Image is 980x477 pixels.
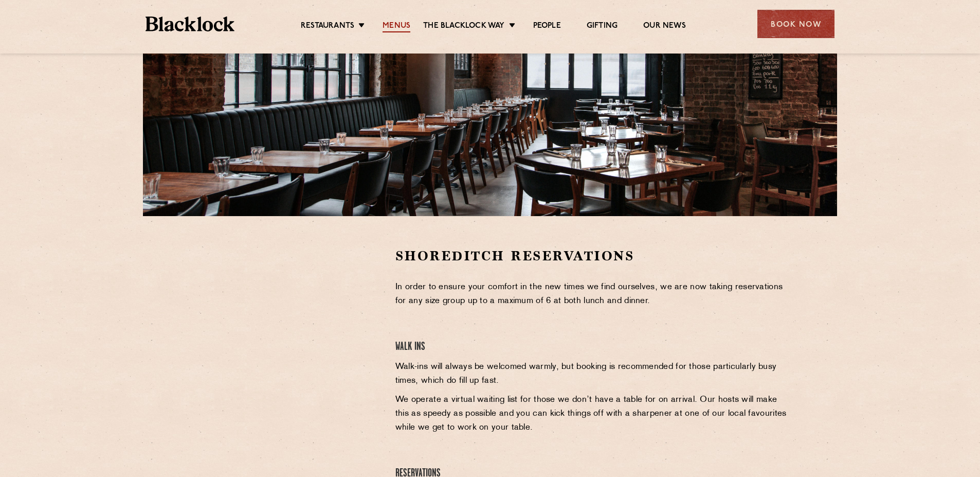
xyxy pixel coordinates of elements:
[301,21,354,32] a: Restaurants
[395,247,790,265] h2: Shoreditch Reservations
[395,340,790,354] h4: Walk Ins
[423,21,504,32] a: The Blacklock Way
[395,393,790,435] p: We operate a virtual waiting list for those we don’t have a table for on arrival. Our hosts will ...
[643,21,686,32] a: Our News
[587,21,618,32] a: Gifting
[228,247,343,402] iframe: OpenTable make booking widget
[395,280,790,308] p: In order to ensure your comfort in the new times we find ourselves, we are now taking reservation...
[395,360,790,388] p: Walk-ins will always be welcomed warmly, but booking is recommended for those particularly busy t...
[146,16,234,31] img: BL_Textured_Logo-footer-cropped.svg
[383,21,410,32] a: Menus
[533,21,561,32] a: People
[757,10,834,38] div: Book Now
